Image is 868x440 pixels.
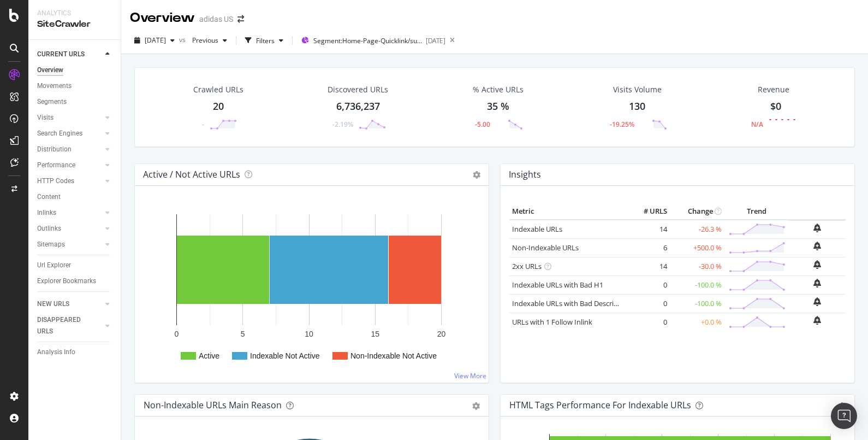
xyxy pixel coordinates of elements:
[37,80,113,92] a: Movements
[37,49,85,60] div: CURRENT URLS
[37,239,102,250] a: Sitemaps
[670,238,724,257] td: +500.0 %
[813,279,821,288] div: bell-plus
[475,120,490,129] div: -5.00
[770,99,781,113] span: $0
[350,351,437,360] text: Non-Indexable Not Active
[37,207,56,219] div: Inlinks
[143,167,240,182] h4: Active / Not Active URLs
[613,84,662,95] div: Visits Volume
[626,294,670,313] td: 0
[130,32,179,49] button: [DATE]
[297,32,445,49] button: Segment:Home-Page-Quicklink/summer25[DATE]
[454,371,486,380] a: View More
[37,112,102,124] a: Visits
[426,36,445,45] div: [DATE]
[371,330,379,338] text: 15
[610,120,634,129] div: -19.25%
[37,175,74,187] div: HTTP Codes
[626,203,670,220] th: # URLS
[512,317,592,327] a: URLs with 1 Follow Inlink
[145,36,166,45] span: 2025 Sep. 23rd
[670,275,724,294] td: -100.0 %
[130,9,195,27] div: Overview
[305,330,313,338] text: 10
[188,36,218,45] span: Previous
[256,36,275,45] div: Filters
[626,238,670,257] td: 6
[237,15,244,23] div: arrow-right-arrow-left
[724,203,788,220] th: Trend
[670,294,724,313] td: -100.0 %
[328,84,388,95] div: Discovered URLs
[487,99,509,114] div: 35 %
[626,257,670,275] td: 14
[37,112,53,124] div: Visits
[37,128,82,139] div: Search Engines
[37,128,102,139] a: Search Engines
[336,99,380,114] div: 6,736,237
[437,330,446,338] text: 20
[37,64,113,76] a: Overview
[37,260,113,271] a: Url Explorer
[332,120,353,129] div: -2.19%
[241,32,288,49] button: Filters
[473,84,524,95] div: % Active URLs
[199,351,219,360] text: Active
[37,96,113,108] a: Segments
[37,347,113,358] a: Analysis Info
[670,257,724,275] td: -30.0 %
[670,203,724,220] th: Change
[37,239,65,250] div: Sitemaps
[37,144,102,155] a: Distribution
[37,298,69,310] div: NEW URLS
[37,314,102,337] a: DISAPPEARED URLS
[813,297,821,306] div: bell-plus
[37,314,92,337] div: DISAPPEARED URLS
[629,99,645,114] div: 130
[37,64,63,76] div: Overview
[512,280,603,290] a: Indexable URLs with Bad H1
[831,403,857,429] div: Open Intercom Messenger
[199,14,233,25] div: adidas US
[512,298,631,308] a: Indexable URLs with Bad Description
[813,242,821,250] div: bell-plus
[241,330,245,338] text: 5
[37,175,102,187] a: HTTP Codes
[670,220,724,239] td: -26.3 %
[473,171,480,179] i: Options
[188,32,231,49] button: Previous
[37,160,102,171] a: Performance
[37,275,113,287] a: Explorer Bookmarks
[751,120,763,129] div: N/A
[626,220,670,239] td: 14
[202,120,204,129] div: -
[37,144,72,155] div: Distribution
[37,275,96,287] div: Explorer Bookmarks
[37,9,112,18] div: Analytics
[626,275,670,294] td: 0
[813,224,821,232] div: bell-plus
[509,400,691,410] div: HTML Tags Performance for Indexable URLs
[813,316,821,325] div: bell-plus
[512,224,562,234] a: Indexable URLs
[37,223,61,234] div: Outlinks
[313,36,423,45] span: Segment: Home-Page-Quicklink/summer25
[179,35,188,44] span: vs
[37,49,102,60] a: CURRENT URLS
[144,203,475,374] svg: A chart.
[626,313,670,331] td: 0
[37,207,102,219] a: Inlinks
[472,402,480,410] div: gear
[213,99,224,114] div: 20
[758,84,789,95] span: Revenue
[838,402,846,410] div: gear
[37,96,67,108] div: Segments
[175,330,179,338] text: 0
[509,203,626,220] th: Metric
[509,167,541,182] h4: Insights
[144,400,282,410] div: Non-Indexable URLs Main Reason
[512,261,542,271] a: 2xx URLs
[250,351,320,360] text: Indexable Not Active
